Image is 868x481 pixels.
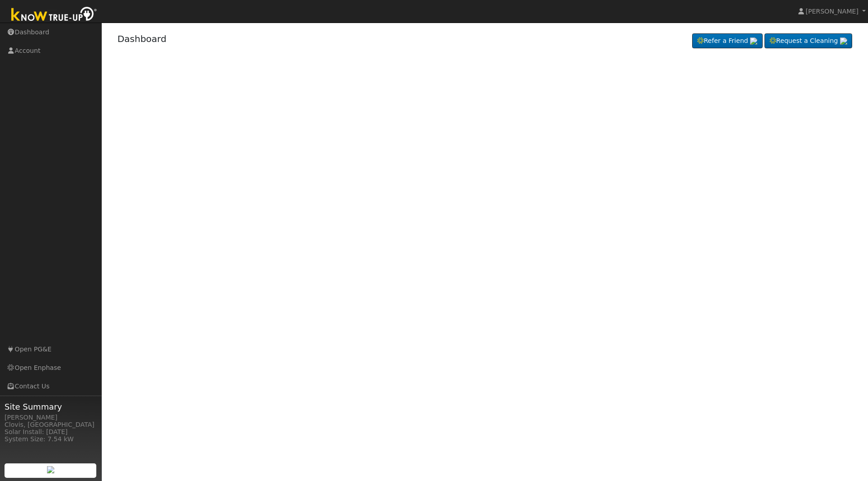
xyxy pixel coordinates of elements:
a: Request a Cleaning [764,33,852,49]
span: [PERSON_NAME] [806,8,859,15]
span: Site Summary [5,401,97,413]
div: [PERSON_NAME] [5,413,97,422]
div: System Size: 7.54 kW [5,434,97,444]
a: Dashboard [118,33,167,44]
img: retrieve [47,466,54,473]
img: Know True-Up [7,5,102,25]
img: retrieve [750,37,757,45]
a: Refer a Friend [692,33,763,49]
div: Clovis, [GEOGRAPHIC_DATA] [5,420,97,430]
div: Solar Install: [DATE] [5,427,97,437]
img: retrieve [840,37,847,45]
